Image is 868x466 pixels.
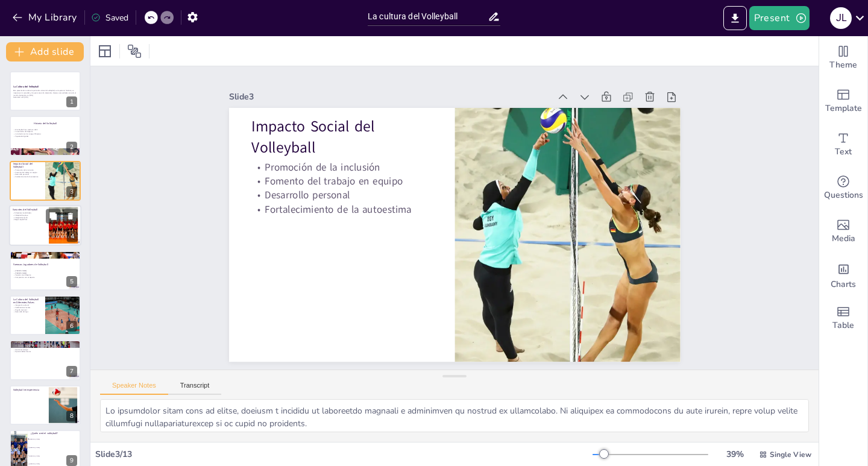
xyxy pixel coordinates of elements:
span: [PERSON_NAME] [30,455,80,456]
button: Delete Slide [63,209,78,224]
p: La inclusión en los Juegos Olímpicos [13,133,77,135]
button: Present [749,6,810,30]
p: Integración cultural [13,304,42,307]
p: ¿Quién creó el volleyball? [31,432,77,435]
input: Insert title [368,8,488,25]
div: 4 [67,231,78,242]
p: Crecimiento global [13,344,77,347]
p: Uso de tecnología [13,349,77,351]
button: Duplicate Slide [46,209,60,224]
div: 2 [66,142,77,153]
p: Impacto Social del Volleyball [13,162,42,169]
div: J L [830,7,852,29]
div: Get real-time input from your audience [819,166,867,210]
p: Promoción de la inclusión [13,169,42,171]
div: Add a table [819,297,867,340]
span: [PERSON_NAME] [30,464,80,465]
p: Compromiso con el deporte [13,276,77,279]
p: Volleyball sentado [13,216,45,219]
div: 5 [10,251,81,291]
button: My Library [9,8,82,27]
div: Slide 3 / 13 [95,449,593,460]
div: 7 [66,366,77,377]
div: 1 [10,71,81,111]
div: Saved [91,12,128,24]
span: Charts [831,278,856,291]
textarea: Lo ipsumdolor sitam cons ad elitse, doeiusm t incididu ut laboreetdo magnaali e adminimven qu nos... [100,399,809,432]
div: 5 [66,276,77,287]
div: 6 [10,295,81,335]
div: 3 [10,161,81,201]
strong: La Cultura del Volleyball [13,86,39,89]
span: Theme [829,58,857,72]
div: Change the overall theme [819,36,867,80]
div: 7 [10,340,81,380]
div: Add ready made slides [819,80,867,123]
button: Add slide [6,42,84,61]
span: Historia del Volleyball [34,122,57,125]
p: Iniciativas para jóvenes [13,347,77,349]
p: La evolución del deporte [13,130,77,133]
p: Variantes del Volleyball [13,208,45,212]
p: [PERSON_NAME] [13,272,77,274]
p: Fortalecimiento de la autoestima [13,175,42,178]
span: Template [825,102,862,115]
div: Add text boxes [819,123,867,166]
p: Volleyball mi experiencia [13,388,45,391]
div: Layout [95,42,115,61]
p: Promoción de la inclusión [251,160,432,174]
div: 9 [66,455,77,466]
p: El volleyball fue creado en 1895 [13,128,77,131]
div: 4 [9,205,81,246]
p: Diferentes modalidades [13,212,45,215]
button: Export to PowerPoint [723,6,747,30]
p: Orgullo nacional [13,309,42,311]
p: Generated with [URL] [13,96,77,99]
div: 39 % [720,449,749,460]
span: Media [832,232,855,245]
p: Impacto en el deporte [13,274,77,276]
p: Reglas específicas [13,219,45,221]
div: Add charts and graphs [819,253,867,297]
p: Volleyball de playa [13,214,45,216]
p: Desarrollo personal [13,174,42,176]
p: Futuro del Volleyball [13,342,77,345]
div: Slide 3 [229,91,550,102]
p: Famosos Jugadores de Volleyball [13,263,77,266]
div: 8 [10,385,81,425]
span: Table [832,319,854,332]
div: 8 [66,411,77,421]
button: Transcript [168,382,222,395]
span: Questions [824,189,863,202]
p: [PERSON_NAME] [13,269,77,272]
p: Fomento del trabajo en equipo [251,174,432,188]
div: Add images, graphics, shapes or video [819,210,867,253]
p: Fortalecimiento de la autoestima [251,202,432,216]
button: J L [830,6,852,30]
span: Single View [770,450,811,459]
p: Popularidad global [13,135,77,137]
span: [PERSON_NAME] [30,438,80,439]
p: Celebraciones locales [13,306,42,309]
div: 1 [66,96,77,107]
p: La Cultura del Volleyball en Diferentes Países [13,298,42,304]
span: Text [835,145,852,159]
div: 3 [66,186,77,197]
p: Esta presentación analiza la profunda cultura del volleyball, su trayectoria histórica, su impact... [13,90,77,96]
span: Position [127,44,142,58]
div: 6 [66,321,77,332]
button: Speaker Notes [100,382,168,395]
p: Desarrollo de ligas [13,311,42,313]
div: 2 [10,116,81,156]
p: Impacto Social del Volleyball [251,116,432,158]
p: Oportunidades futuras [13,351,77,353]
p: Fomento del trabajo en equipo [13,171,42,174]
span: [PERSON_NAME] [30,447,80,448]
p: Desarrollo personal [251,188,432,202]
